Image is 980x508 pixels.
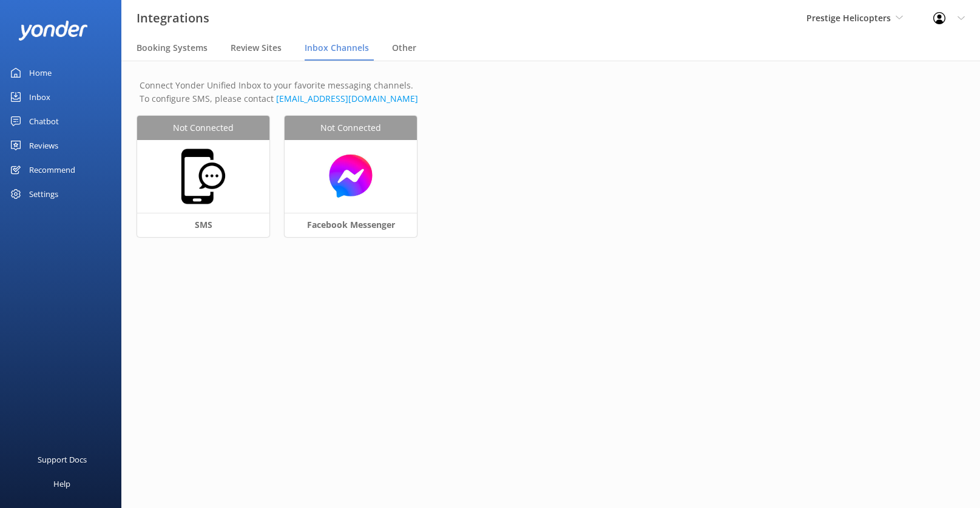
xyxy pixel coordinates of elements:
div: Reviews [29,133,58,158]
div: SMS [137,213,269,237]
span: Not Connected [173,121,234,135]
img: sms.png [173,146,234,207]
img: messenger.png [291,153,411,199]
img: yonder-white-logo.png [18,21,88,41]
div: Facebook Messenger [285,213,417,237]
div: Settings [29,182,58,206]
span: Other [392,42,416,54]
h3: Integrations [137,8,209,28]
div: Support Docs [38,447,87,472]
a: Not ConnectedSMS [137,116,285,252]
a: Send an email to Yonder support team [276,93,418,104]
span: Not Connected [320,121,381,135]
div: Home [29,61,52,85]
div: Chatbot [29,109,59,133]
span: Review Sites [231,42,282,54]
a: Not ConnectedFacebook Messenger [285,116,432,252]
span: Booking Systems [137,42,208,54]
p: Connect Yonder Unified Inbox to your favorite messaging channels. To configure SMS, please contact [140,79,962,106]
div: Help [53,472,70,496]
span: Prestige Helicopters [806,12,891,24]
span: Inbox Channels [305,42,369,54]
div: Inbox [29,85,50,109]
div: Recommend [29,158,75,182]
